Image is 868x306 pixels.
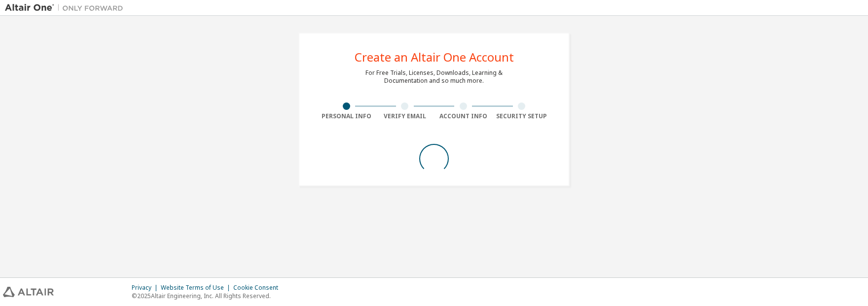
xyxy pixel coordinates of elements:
p: © 2025 Altair Engineering, Inc. All Rights Reserved. [132,292,284,300]
div: Personal Info [317,112,376,120]
div: Security Setup [493,112,551,120]
div: Cookie Consent [233,284,284,292]
div: Create an Altair One Account [355,51,514,63]
div: Privacy [132,284,161,292]
img: altair_logo.svg [3,287,54,297]
div: Website Terms of Use [161,284,233,292]
div: For Free Trials, Licenses, Downloads, Learning & Documentation and so much more. [365,69,503,85]
div: Verify Email [376,112,434,120]
div: Account Info [434,112,493,120]
img: Altair One [5,3,128,13]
